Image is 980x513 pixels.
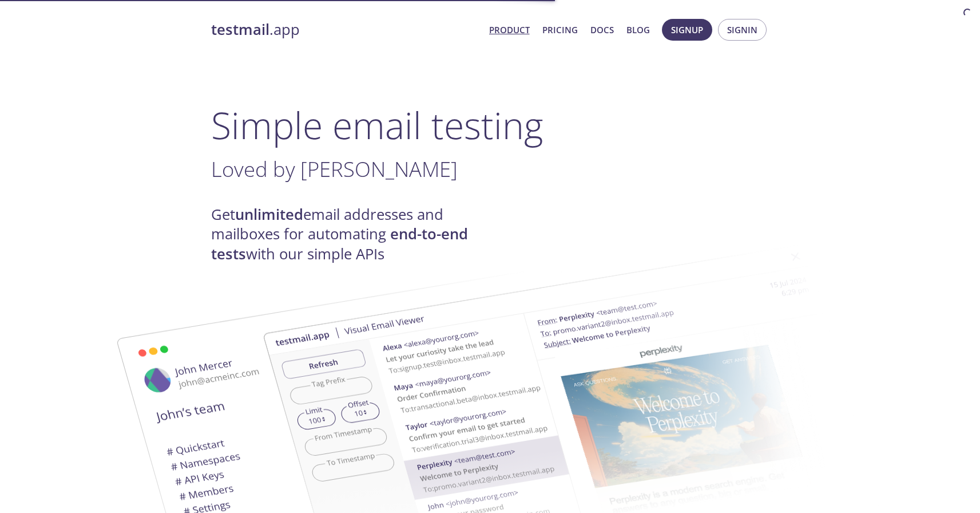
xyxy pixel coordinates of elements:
[590,22,614,37] a: Docs
[211,19,269,40] strong: testmail
[211,205,490,264] h4: Get email addresses and mailboxes for automating with our simple APIs
[671,22,703,37] span: Signup
[718,19,767,41] button: Signin
[211,103,769,147] h1: Simple email testing
[235,204,303,224] strong: unlimited
[727,22,757,37] span: Signin
[211,155,458,183] span: Loved by [PERSON_NAME]
[626,22,650,37] a: Blog
[662,19,712,41] button: Signup
[489,22,530,37] a: Product
[542,22,578,37] a: Pricing
[211,224,468,263] strong: end-to-end tests
[211,20,480,40] a: testmail.app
